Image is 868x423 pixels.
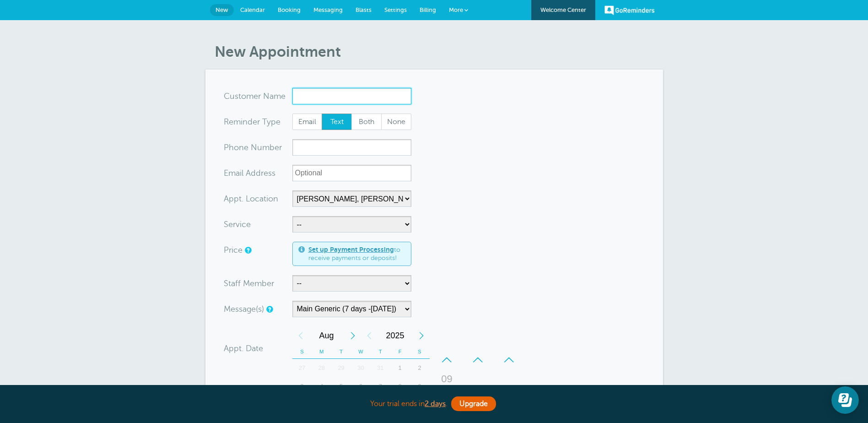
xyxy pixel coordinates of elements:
div: Sunday, August 3 [292,377,312,396]
div: 30 [351,359,371,377]
div: Saturday, August 2 [410,359,430,377]
label: None [381,114,411,130]
span: Email [293,114,322,130]
div: ame [224,88,292,104]
input: Optional [292,165,411,181]
span: Pho [224,143,239,152]
span: il Add [240,169,261,177]
th: T [371,345,390,359]
div: 9 [410,377,430,396]
div: 29 [331,359,351,377]
span: Cus [224,92,238,100]
th: F [390,345,410,359]
div: 27 [292,359,312,377]
div: Next Year [413,326,430,345]
div: Sunday, July 27 [292,359,312,377]
span: 2025 [377,326,413,345]
div: 4 [312,377,331,396]
div: Tuesday, August 5 [331,377,351,396]
span: More [449,6,463,13]
div: 7 [371,377,390,396]
div: 6 [351,377,371,396]
div: Monday, August 4 [312,377,331,396]
span: Text [322,114,351,130]
div: 31 [371,359,390,377]
label: Reminder Type [224,118,280,126]
div: 1 [390,359,410,377]
a: An optional price for the appointment. If you set a price, you can include a payment link in your... [245,247,250,253]
div: mber [224,139,292,156]
span: Both [352,114,381,130]
span: tomer N [238,92,270,100]
div: Thursday, July 31 [371,359,390,377]
span: to receive payments or deposits! [308,246,405,262]
iframe: Resource center [831,386,859,414]
span: Billing [420,6,436,13]
div: Tuesday, July 29 [331,359,351,377]
div: ress [224,165,292,181]
label: Both [351,114,382,130]
span: ne Nu [239,143,262,152]
div: Next Month [345,326,361,345]
div: Previous Month [292,326,309,345]
div: 3 [292,377,312,396]
div: Saturday, August 9 [410,377,430,396]
div: 09 [436,370,458,388]
span: Booking [278,6,301,13]
th: M [312,345,331,359]
th: S [292,345,312,359]
th: S [410,345,430,359]
div: Wednesday, August 6 [351,377,371,396]
span: None [382,114,411,130]
a: 2 days [425,400,446,408]
a: Set up Payment Processing [308,246,394,253]
label: Staff Member [224,279,274,287]
label: Appt. Date [224,344,263,352]
span: August [309,326,345,345]
span: Blasts [356,6,372,13]
div: Previous Year [361,326,377,345]
label: Price [224,246,243,254]
a: Upgrade [451,396,496,411]
span: Settings [384,6,407,13]
span: Calendar [240,6,265,13]
label: Email [292,114,323,130]
div: Monday, July 28 [312,359,331,377]
label: Appt. Location [224,195,278,203]
th: W [351,345,371,359]
div: Thursday, August 7 [371,377,390,396]
div: Friday, August 8 [390,377,410,396]
div: 8 [390,377,410,396]
label: Message(s) [224,305,264,313]
div: 2 [410,359,430,377]
div: Your trial ends in . [205,394,663,414]
th: T [331,345,351,359]
span: Messaging [313,6,343,13]
a: New [210,4,234,16]
a: Simple templates and custom messages will use the reminder schedule set under Settings > Reminder... [266,306,272,312]
div: 28 [312,359,331,377]
div: Wednesday, July 30 [351,359,371,377]
span: Ema [224,169,240,177]
h1: New Appointment [215,43,663,60]
div: Friday, August 1 [390,359,410,377]
label: Service [224,220,251,228]
span: New [216,6,228,13]
label: Text [322,114,352,130]
div: 5 [331,377,351,396]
